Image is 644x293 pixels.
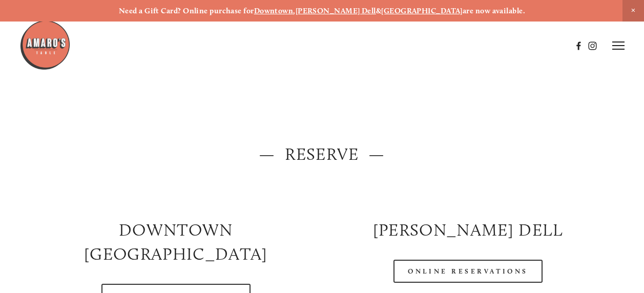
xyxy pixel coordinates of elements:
[393,260,542,283] a: Online Reservations
[254,6,294,15] a: Downtown
[381,6,463,15] a: [GEOGRAPHIC_DATA]
[119,6,254,15] strong: Need a Gift Card? Online purchase for
[331,218,606,242] h2: [PERSON_NAME] DELL
[463,6,525,15] strong: are now available.
[38,142,605,166] h2: — Reserve —
[19,19,71,71] img: Amaro's Table
[376,6,381,15] strong: &
[296,6,376,15] a: [PERSON_NAME] Dell
[38,218,313,266] h2: Downtown [GEOGRAPHIC_DATA]
[293,6,295,15] strong: ,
